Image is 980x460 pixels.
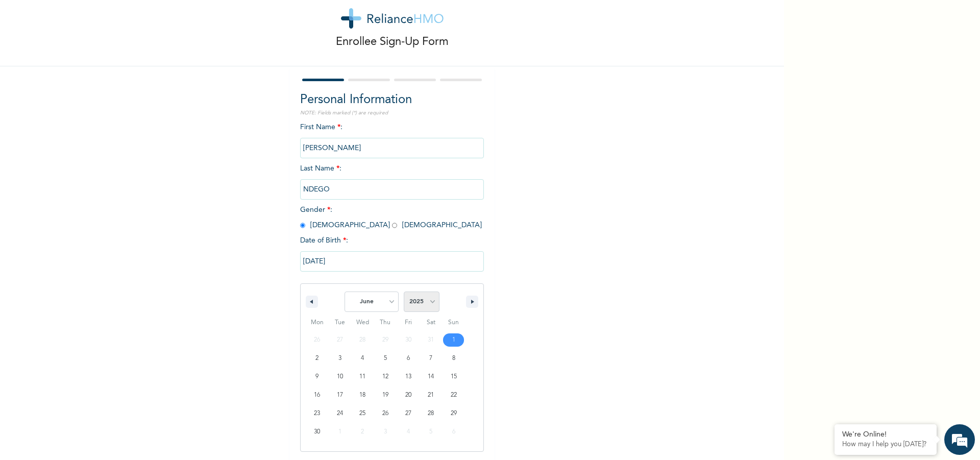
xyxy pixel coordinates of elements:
[314,404,320,423] span: 23
[420,314,443,331] span: Sat
[359,368,365,386] span: 11
[337,368,343,386] span: 10
[300,109,484,117] p: NOTE: Fields marked (*) are required
[306,404,329,423] button: 23
[361,349,364,368] span: 4
[300,124,484,152] span: First Name :
[451,404,457,423] span: 29
[429,349,432,368] span: 7
[306,314,329,331] span: Mon
[19,51,41,77] img: d_794563401_company_1708531726252_794563401
[329,404,352,423] button: 24
[397,314,420,331] span: Fri
[329,349,352,368] button: 3
[351,386,374,404] button: 18
[374,368,397,386] button: 12
[329,314,352,331] span: Tue
[442,331,465,349] button: 1
[337,404,343,423] span: 24
[351,368,374,386] button: 11
[442,368,465,386] button: 15
[397,386,420,404] button: 20
[451,386,457,404] span: 22
[315,349,318,368] span: 2
[5,310,194,346] textarea: Type your message and hit 'Enter'
[428,404,434,423] span: 28
[300,251,484,272] input: DD-MM-YYYY
[337,386,343,404] span: 17
[300,206,482,229] span: Gender : [DEMOGRAPHIC_DATA] [DEMOGRAPHIC_DATA]
[442,349,465,368] button: 8
[300,138,484,158] input: Enter your first name
[300,165,484,193] span: Last Name :
[336,34,449,51] p: Enrollee Sign-Up Form
[420,404,443,423] button: 28
[451,368,457,386] span: 15
[405,404,411,423] span: 27
[428,386,434,404] span: 21
[306,386,329,404] button: 16
[452,331,455,349] span: 1
[306,349,329,368] button: 2
[306,368,329,386] button: 9
[442,386,465,404] button: 22
[442,404,465,423] button: 29
[341,8,444,29] img: logo
[374,314,397,331] span: Thu
[351,349,374,368] button: 4
[300,91,484,109] h2: Personal Information
[405,386,411,404] span: 20
[167,5,192,30] div: Minimize live chat window
[374,349,397,368] button: 5
[452,349,455,368] span: 8
[300,179,484,200] input: Enter your last name
[338,349,341,368] span: 3
[374,386,397,404] button: 19
[382,404,388,423] span: 26
[420,386,443,404] button: 21
[359,386,365,404] span: 18
[405,368,411,386] span: 13
[384,349,387,368] span: 5
[5,364,100,371] span: Conversation
[359,404,365,423] span: 25
[300,235,348,246] span: Date of Birth :
[314,423,320,441] span: 30
[314,386,320,404] span: 16
[306,423,329,441] button: 30
[397,349,420,368] button: 6
[420,368,443,386] button: 14
[100,346,195,378] div: FAQs
[315,368,318,386] span: 9
[842,441,929,449] p: How may I help you today?
[382,368,388,386] span: 12
[351,314,374,331] span: Wed
[329,386,352,404] button: 17
[374,404,397,423] button: 26
[59,144,141,248] span: We're online!
[407,349,410,368] span: 6
[53,57,171,70] div: Chat with us now
[397,368,420,386] button: 13
[442,314,465,331] span: Sun
[842,430,929,439] div: We're Online!
[397,404,420,423] button: 27
[329,368,352,386] button: 10
[351,404,374,423] button: 25
[428,368,434,386] span: 14
[382,386,388,404] span: 19
[420,349,443,368] button: 7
